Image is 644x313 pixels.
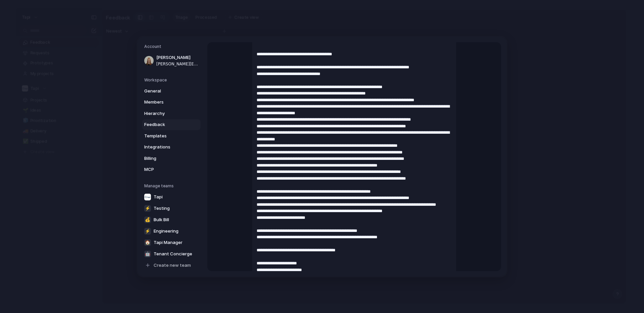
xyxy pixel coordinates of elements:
[144,205,151,211] div: ⚡
[142,142,201,152] a: Integrations
[142,108,201,119] a: Hierarchy
[142,130,201,141] a: Templates
[144,132,187,139] span: Templates
[144,228,151,234] div: ⚡
[154,216,169,223] span: Bulk Bill
[156,54,199,61] span: [PERSON_NAME]
[144,110,187,117] span: Hierarchy
[144,99,187,106] span: Members
[142,85,201,96] a: General
[154,193,163,200] span: Tapi
[142,226,201,236] a: ⚡Engineering
[144,87,187,94] span: General
[142,164,201,175] a: MCP
[142,203,201,213] a: ⚡Testing
[142,191,201,202] a: Tapi
[142,214,201,225] a: 💰Bulk Bill
[142,237,201,248] a: 🏠Tapi Manager
[154,262,191,268] span: Create new team
[144,77,201,83] h5: Workspace
[154,239,182,246] span: Tapi Manager
[144,250,151,257] div: 🤖
[142,97,201,108] a: Members
[154,228,178,234] span: Engineering
[142,119,201,130] a: Feedback
[154,250,192,257] span: Tenant Concierge
[144,216,151,223] div: 💰
[144,239,151,246] div: 🏠
[144,121,187,128] span: Feedback
[144,166,187,173] span: MCP
[144,155,187,162] span: Billing
[144,144,187,150] span: Integrations
[142,260,201,270] a: Create new team
[142,52,201,69] a: [PERSON_NAME][PERSON_NAME][EMAIL_ADDRESS][DOMAIN_NAME]
[154,205,170,211] span: Testing
[144,44,201,50] h5: Account
[144,183,201,189] h5: Manage teams
[142,248,201,259] a: 🤖Tenant Concierge
[142,153,201,164] a: Billing
[156,61,199,67] span: [PERSON_NAME][EMAIL_ADDRESS][DOMAIN_NAME]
